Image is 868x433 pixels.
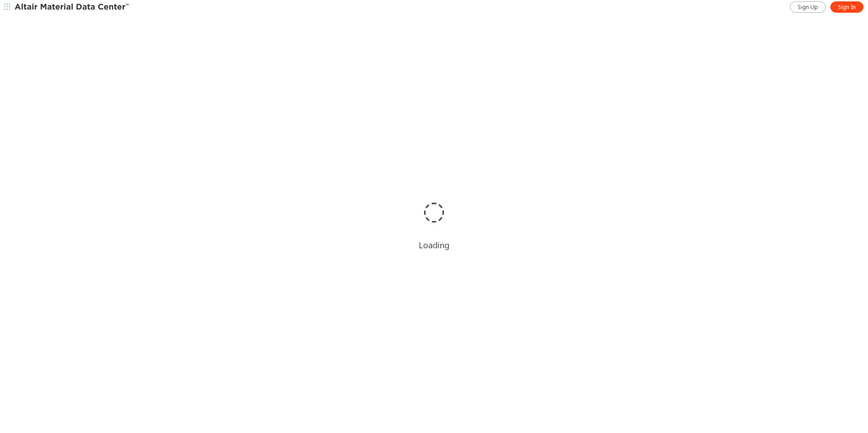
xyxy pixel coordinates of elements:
[15,3,130,12] img: Altair Material Data Center
[790,1,826,13] a: Sign Up
[838,4,856,11] span: Sign In
[830,1,863,13] a: Sign In
[798,4,818,11] span: Sign Up
[419,240,449,251] div: Loading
